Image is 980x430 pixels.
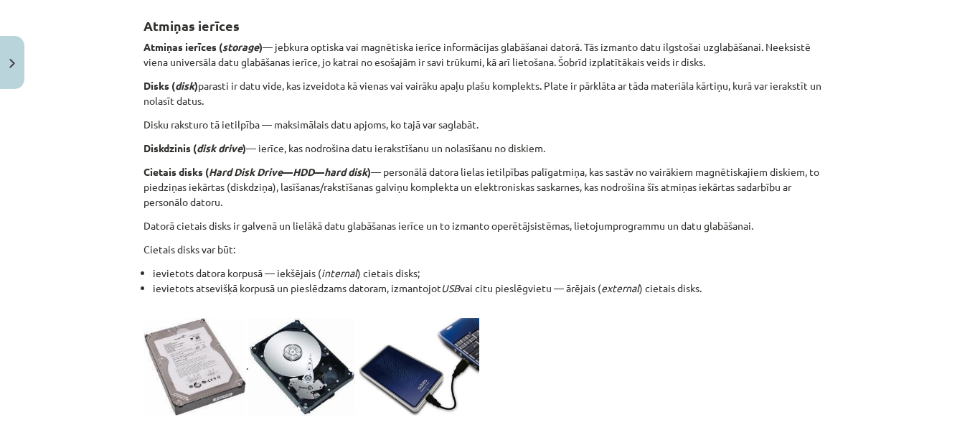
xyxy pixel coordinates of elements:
[143,218,837,233] p: Datorā cietais disks ir galvenā un lielākā datu glabāšanas ierīce un to izmanto operētājsistēmas,...
[175,79,194,92] em: disk
[143,165,371,178] strong: Cietais disks ( — — )
[143,40,263,53] strong: Atmiņas ierīces ( )
[441,281,460,294] em: USB
[153,266,837,281] li: ievietots datora korpusā — iekšējais ( ) cietais disks;
[209,165,283,178] em: Hard Disk Drive
[143,141,246,154] strong: Diskdzinis ( )
[153,281,837,311] li: ievietots atsevišķā korpusā un pieslēdzams datoram, izmantojot vai citu pieslēgvietu — ārējais ( ...
[143,117,837,132] p: Disku raksturo tā ietilpība — maksimālais datu apjoms, ko tajā var saglabāt.
[143,79,198,92] strong: Disks ( )
[143,242,837,257] p: Cietais disks var būt:
[324,165,367,178] em: hard disk
[222,40,259,53] em: storage
[143,39,837,70] p: — jebkura optiska vai magnētiska ierīce informācijas glabāšanai datorā. Tās izmanto datu ilgstoša...
[143,78,837,108] p: parasti ir datu vide, kas izveidota kā vienas vai vairāku apaļu plašu komplekts. Plate ir pārklāt...
[197,141,242,154] em: disk drive
[601,281,639,294] em: external
[9,59,15,68] img: icon-close-lesson-0947bae3869378f0d4975bcd49f059093ad1ed9edebbc8119c70593378902aed.svg
[143,164,837,210] p: — personālā datora lielas ietilpības palīgatmiņa, kas sastāv no vairākiem magnētiskajiem diskiem,...
[293,165,314,178] em: HDD
[143,318,837,416] p: .
[143,141,837,156] p: — ierīce, kas nodrošina datu ierakstīšanu un nolasīšanu no diskiem.
[321,266,357,279] em: internal
[143,17,240,34] strong: Atmiņas ierīces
